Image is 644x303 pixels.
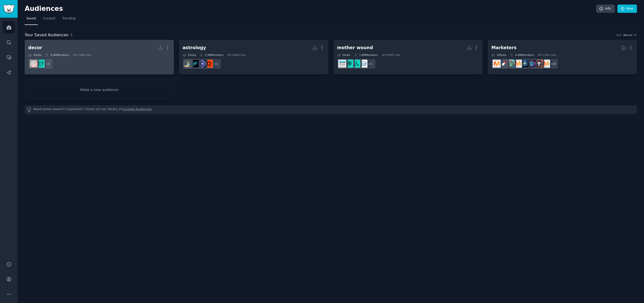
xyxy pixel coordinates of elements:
[491,45,516,51] div: Marketers
[37,60,45,68] img: femalelivingspace
[3,5,15,13] img: GummySearch logo
[510,53,534,57] div: 6.6M Members
[211,58,221,69] div: + 1
[25,15,38,25] a: Saved
[617,5,637,13] a: New
[521,60,529,68] img: digital_marketing
[70,33,73,37] span: 4
[25,32,68,38] span: Your Saved Audiences
[25,80,174,100] a: Make a new audience
[231,53,246,57] div: 0.80 % /mo
[183,45,206,51] div: astrology
[25,105,637,114] div: Need some research inspiration? Check out our library of
[596,5,615,13] a: Info
[334,40,483,74] a: mother wound5Subs1.8MMembers0.84% /mo+1TalkTherapyraisedbyborderlinesCPTSDraisedbynarcissists
[337,53,350,57] div: 5 Sub s
[345,60,353,68] img: CPTSD
[542,60,550,68] img: marketing
[191,60,199,68] img: astrologymemes
[337,45,373,51] div: mother wound
[535,60,543,68] img: socialmedia
[179,40,328,74] a: astrology5Subs2.9MMembers0.80% /mo+1AstrologyChartsastrologyreadingsastrologymemesastrology
[28,53,42,57] div: 4 Sub s
[352,60,360,68] img: raisedbyborderlines
[354,53,378,57] div: 1.8M Members
[123,107,152,112] a: Curated Audiences
[198,60,206,68] img: astrologyreadings
[25,5,596,13] h2: Audiences
[616,33,622,37] div: Sort
[623,33,632,37] span: Recent
[26,16,36,21] span: Saved
[184,60,192,68] img: astrology
[45,53,69,57] div: 4.0M Members
[30,60,37,68] img: DesignMyRoom
[500,60,508,68] img: PPC
[183,53,196,57] div: 5 Sub s
[528,60,536,68] img: SEO
[25,40,174,74] a: decor4Subs4.0MMembers1.54% /mo+2femalelivingspaceDesignMyRoom
[61,15,77,25] a: Trending
[359,60,367,68] img: TalkTherapy
[488,40,637,74] a: Marketers18Subs6.6MMembers1.26% /mo+10marketingsocialmediaSEOdigital_marketingadvertisingAffiliat...
[548,58,558,69] div: + 10
[542,53,556,57] div: 1.26 % /mo
[514,60,522,68] img: advertising
[507,60,515,68] img: Affiliatemarketing
[338,60,346,68] img: raisedbynarcissists
[493,60,501,68] img: DigitalMarketing
[386,53,400,57] div: 0.84 % /mo
[43,16,55,21] span: Curated
[199,53,223,57] div: 2.9M Members
[491,53,506,57] div: 18 Sub s
[623,33,637,37] button: Recent
[42,58,53,69] div: + 2
[365,58,376,69] div: + 1
[62,16,75,21] span: Trending
[77,53,91,57] div: 1.54 % /mo
[205,60,213,68] img: AstrologyCharts
[28,45,42,51] div: decor
[41,15,57,25] a: Curated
